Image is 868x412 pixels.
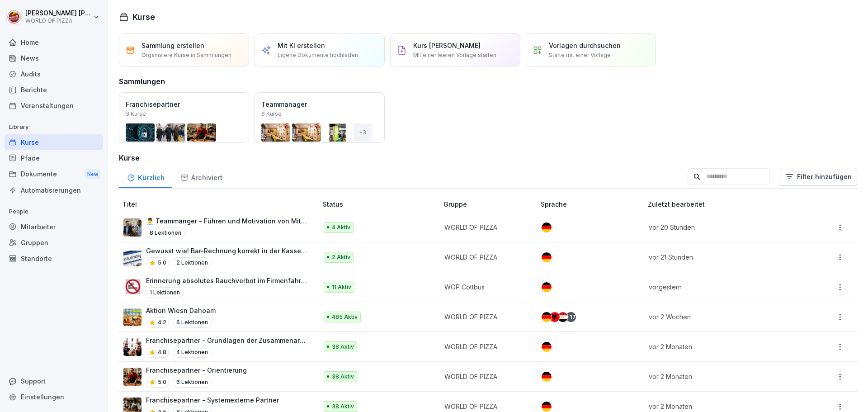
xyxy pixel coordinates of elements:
p: 4.8 [158,348,166,356]
img: de.svg [542,282,552,292]
div: + 3 [354,123,372,142]
p: People [5,204,103,219]
img: tlfwtewhtshhigq7h0svolsu.png [123,308,142,326]
p: 38 Aktiv [332,403,354,411]
p: Sammlung erstellen [142,41,204,50]
p: Library [5,120,103,134]
p: vor 2 Wochen [649,312,793,322]
p: 👨‍💼 Teammanger - Führen und Motivation von Mitarbeitern [146,216,308,226]
p: 2 Aktiv [332,253,350,261]
p: Gewusst wie! Bar-Rechnung korrekt in der Kasse verbuchen. [146,246,308,256]
a: Veranstaltungen [5,98,103,114]
p: vor 2 Monaten [649,342,793,351]
img: ohhd80l18yea4i55etg45yot.png [123,218,142,237]
a: Gruppen [5,235,103,251]
a: Pfade [5,150,103,166]
p: 1 Lektionen [146,287,184,298]
p: Franchisepartner [126,99,242,109]
a: Kurse [5,134,103,150]
p: Gruppe [443,199,537,209]
p: vorgestern [649,282,793,292]
a: DokumenteNew [5,166,103,183]
img: t4g7eu33fb3xcinggz4rhe0w.png [123,368,142,386]
a: Franchisepartner3 Kurse [119,92,249,143]
a: Einstellungen [5,389,103,405]
p: WORLD OF PIZZA [25,18,91,24]
p: WORLD OF PIZZA [444,372,526,381]
a: Automatisierungen [5,182,103,198]
a: Kürzlich [119,165,172,188]
a: Audits [5,66,103,82]
h3: Kurse [119,152,857,163]
h3: Sammlungen [119,76,165,87]
p: vor 20 Stunden [649,223,793,232]
a: Home [5,34,103,50]
p: 6 Lektionen [173,377,212,388]
p: WORLD OF PIZZA [444,223,526,232]
p: 8 Lektionen [146,227,185,238]
img: de.svg [542,223,552,232]
p: Mit einer leeren Vorlage starten [413,51,496,59]
p: 5.0 [158,259,166,267]
p: 4 Aktiv [332,223,350,232]
div: + 17 [566,312,576,322]
p: WORLD OF PIZZA [444,402,526,411]
a: News [5,50,103,66]
p: Aktion Wiesn Dahoam [146,306,216,315]
p: vor 2 Monaten [649,372,793,381]
p: WORLD OF PIZZA [444,252,526,262]
img: eg.svg [558,312,568,322]
p: WORLD OF PIZZA [444,312,526,322]
p: Eigene Dokumente hochladen [278,51,358,59]
a: Archiviert [172,165,230,188]
div: New [85,169,100,180]
p: vor 2 Monaten [649,402,793,411]
p: Erinnerung absolutes Rauchverbot im Firmenfahrzeug [146,276,308,285]
p: 5.0 [158,378,166,386]
div: Dokumente [5,166,103,183]
p: Zuletzt bearbeitet [648,199,804,209]
p: Status [323,199,440,209]
p: 4.2 [158,318,166,327]
img: de.svg [542,342,552,352]
img: de.svg [542,312,552,322]
p: Franchisepartner - Systemexterne Partner [146,395,279,405]
p: Vorlagen durchsuchen [549,41,621,50]
p: 38 Aktiv [332,373,354,381]
p: vor 21 Stunden [649,252,793,262]
p: WORLD OF PIZZA [444,342,526,351]
img: al.svg [550,312,560,322]
a: Mitarbeiter [5,219,103,235]
img: hdz75wm9swzuwdvoxjbi6om3.png [123,248,142,266]
p: 4 Lektionen [173,347,212,358]
p: 6 Lektionen [173,317,212,328]
img: de.svg [542,252,552,262]
div: Support [5,373,103,389]
p: Sprache [541,199,644,209]
p: 6 Kurse [261,110,282,118]
p: 38 Aktiv [332,343,354,351]
a: Standorte [5,251,103,266]
p: Titel [123,199,319,209]
img: de.svg [542,402,552,412]
div: Berichte [5,82,103,98]
button: Filter hinzufügen [780,168,857,186]
p: Franchisepartner - Grundlagen der Zusammenarbeit [146,336,308,345]
img: jg5uy95jeicgu19gkip2jpcz.png [123,338,142,356]
p: Franchisepartner - Orientierung [146,365,247,375]
p: Organisiere Kurse in Sammlungen [142,51,231,59]
p: 2 Lektionen [173,257,212,268]
p: Teammanager [261,99,378,109]
p: 485 Aktiv [332,313,358,321]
